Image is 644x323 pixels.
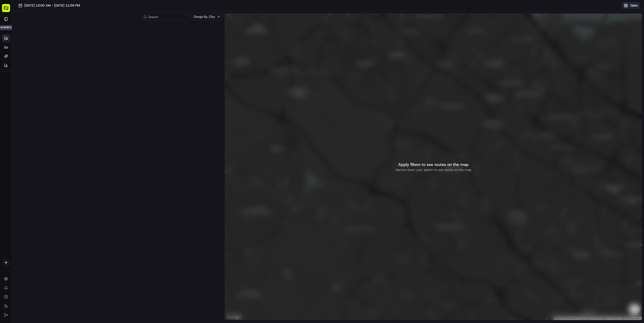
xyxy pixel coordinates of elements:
[3,71,41,80] a: 📗Knowledge Base
[17,48,83,53] div: Start new chat
[13,32,83,37] input: Clear
[86,49,92,55] button: Start new chat
[10,73,38,78] span: Knowledge Base
[630,3,638,8] span: Table
[194,15,215,19] span: Group By City
[35,85,61,89] a: Powered byPylon
[622,2,640,9] button: Table
[395,168,471,172] p: Narrow down your search to see routes on the map
[41,71,83,80] a: 💻API Documentation
[398,162,469,168] p: Apply filters to see routes on the map
[5,73,9,77] div: 📗
[50,85,61,89] span: Pylon
[17,53,64,57] div: We're available if you need us!
[24,3,80,8] span: [DATE] 12:00 AM - [DATE] 11:59 PM
[16,2,82,9] button: [DATE] 12:00 AM - [DATE] 11:59 PM
[141,13,189,20] input: Search
[43,73,47,77] div: 💻
[48,73,81,78] span: API Documentation
[5,20,92,28] p: Welcome 👋
[5,48,14,57] img: 1736555255976-a54dd68f-1ca7-489b-9aae-adbdc363a1c4
[5,5,15,15] img: Nash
